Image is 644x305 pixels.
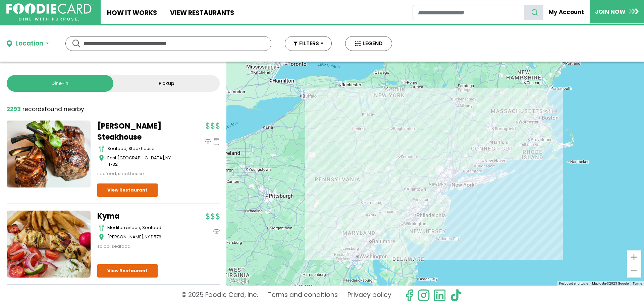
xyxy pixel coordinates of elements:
[345,36,392,51] button: LEGEND
[97,121,181,143] a: [PERSON_NAME] Steakhouse
[99,145,104,152] img: cutlery_icon.svg
[107,224,181,231] div: mediterranean, seafood
[413,5,524,20] input: restaurant search
[151,234,161,240] span: 11576
[113,75,220,92] a: Pickup
[285,36,332,51] button: FILTERS
[449,289,462,302] img: tiktok.svg
[181,289,258,302] p: © 2025 Foodie Card, Inc.
[97,170,181,177] div: seafood, steakhouse
[165,155,171,161] span: NY
[22,105,45,113] span: records
[15,39,43,49] div: Location
[107,155,181,168] div: ,
[543,5,590,19] a: My Account
[99,155,104,161] img: map_icon.svg
[107,155,164,161] span: East [GEOGRAPHIC_DATA]
[268,289,338,302] a: Terms and conditions
[205,138,211,145] img: dinein_icon.svg
[107,234,181,240] div: ,
[213,138,220,145] img: pickup_icon.svg
[213,228,220,235] img: dinein_icon.svg
[107,234,144,240] span: [PERSON_NAME]
[97,243,181,250] div: salad, seafood
[627,250,641,264] button: Zoom in
[7,75,113,92] a: Dine-in
[107,145,181,152] div: seafood, steakhouse
[97,264,158,278] a: View Restaurant
[99,224,104,231] img: cutlery_icon.svg
[99,234,104,240] img: map_icon.svg
[592,282,629,285] span: Map data ©2025 Google
[433,289,446,302] img: linkedin.svg
[6,3,94,21] img: FoodieCard; Eat, Drink, Save, Donate
[559,281,588,286] button: Keyboard shortcuts
[97,183,158,197] a: View Restaurant
[228,277,250,286] img: Google
[403,289,416,302] svg: check us out on facebook
[97,211,181,222] a: Kyma
[145,234,150,240] span: NY
[228,277,250,286] a: Open this area in Google Maps (opens a new window)
[347,289,391,302] a: Privacy policy
[633,282,642,285] a: Terms
[7,39,49,49] button: Location
[524,5,543,20] button: search
[7,105,21,113] strong: 2293
[7,105,84,114] div: found nearby
[107,161,118,167] span: 11732
[627,264,641,278] button: Zoom out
